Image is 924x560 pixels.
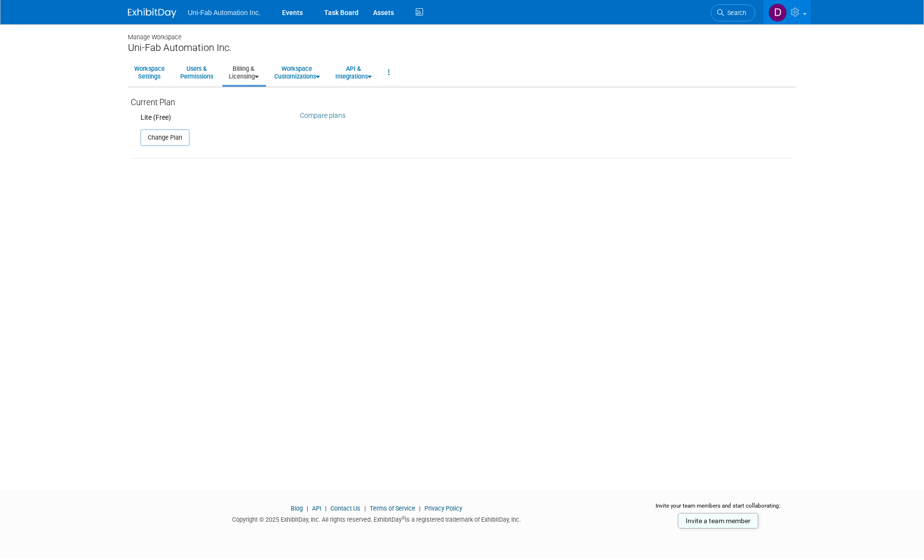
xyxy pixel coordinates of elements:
[402,515,405,521] sup: ®
[312,505,321,512] a: API
[291,505,303,512] a: Blog
[711,4,755,21] a: Search
[222,61,265,84] a: Billing &Licensing
[362,505,368,512] span: |
[370,505,415,512] a: Terms of Service
[329,61,378,84] a: API &Integrations
[141,112,286,122] div: Lite (Free)
[128,61,171,84] a: WorkspaceSettings
[128,24,797,42] div: Manage Workspace
[424,505,462,512] a: Privacy Policy
[131,92,286,112] div: Current Plan
[300,112,345,119] a: Compare plans
[128,513,626,524] div: Copyright © 2025 ExhibitDay, Inc. All rights reserved. ExhibitDay is a registered trademark of Ex...
[141,129,189,146] button: Change Plan
[268,61,326,84] a: WorkspaceCustomizations
[678,513,758,528] a: Invite a team member
[188,9,261,16] span: Uni-Fab Automation Inc.
[724,9,746,16] span: Search
[417,505,423,512] span: |
[768,3,787,22] img: David Fehr
[323,505,329,512] span: |
[128,8,176,18] img: ExhibitDay
[128,42,797,54] div: Uni-Fab Automation Inc.
[330,505,360,512] a: Contact Us
[174,61,219,84] a: Users &Permissions
[640,502,797,516] div: Invite your team members and start collaborating:
[304,505,311,512] span: |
